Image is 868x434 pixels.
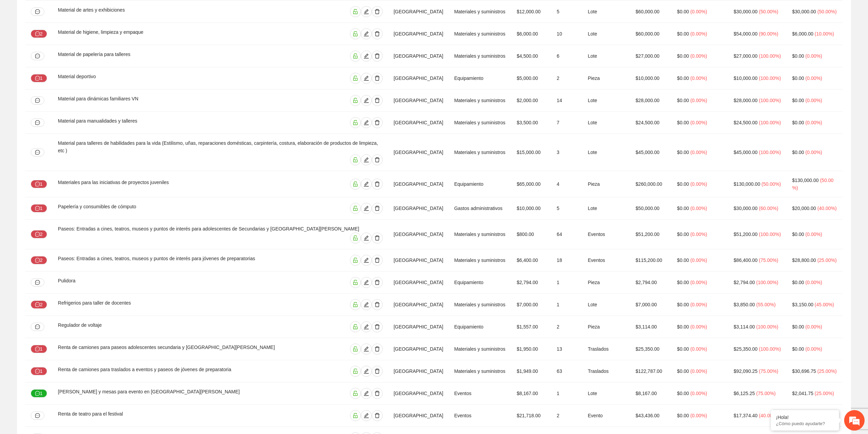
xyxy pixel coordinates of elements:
span: ( 0.00% ) [805,150,822,155]
td: 7 [551,112,582,134]
td: Equipamiento [449,67,511,89]
button: delete [372,299,383,310]
span: edit [361,53,371,59]
span: message [35,31,40,37]
button: message [31,96,44,104]
button: unlock [350,255,361,266]
td: $800.00 [511,220,551,249]
button: delete [372,117,383,128]
span: message [35,280,40,285]
td: Materiales y suministros [449,249,511,271]
button: delete [372,73,383,84]
span: unlock [350,206,361,211]
span: message [35,98,40,103]
span: unlock [350,413,361,418]
div: Material de artes y exhibiciones [58,6,237,17]
span: $0.00 [677,206,689,211]
button: delete [372,255,383,266]
td: 18 [551,249,582,271]
button: edit [361,154,372,165]
span: ( 0.00% ) [690,206,707,211]
button: delete [372,233,383,243]
td: [GEOGRAPHIC_DATA] [388,89,449,112]
span: ( 100.00% ) [759,150,781,155]
span: edit [361,98,371,103]
td: $24,500.00 [630,112,672,134]
button: delete [372,28,383,39]
button: delete [372,366,383,377]
span: delete [372,9,382,14]
td: Materiales y suministros [449,112,511,134]
span: message [35,258,40,263]
button: edit [361,410,372,421]
button: delete [372,203,383,214]
td: Materiales y suministros [449,23,511,45]
td: Lote [583,1,630,23]
button: message [31,148,44,156]
button: unlock [350,277,361,288]
span: $130,000.00 [792,178,819,183]
span: unlock [350,53,361,59]
span: delete [372,280,382,285]
span: unlock [350,75,361,81]
span: $51,200.00 [734,232,757,237]
td: 5 [551,197,582,220]
span: $10,000.00 [734,75,757,81]
span: ( 90.00% ) [759,31,778,37]
span: $20,000.00 [792,206,816,211]
td: [GEOGRAPHIC_DATA] [388,220,449,249]
span: message [35,391,40,396]
td: Equipamiento [449,171,511,197]
span: $0.00 [677,181,689,187]
td: $4,500.00 [511,45,551,67]
span: $0.00 [792,120,804,125]
td: Eventos [583,220,630,249]
div: Paseos: Entradas a cines, teatros, museos y puntos de interés para jóvenes de preparatorias [58,255,303,266]
td: $65,000.00 [511,171,551,197]
button: message2 [31,230,47,238]
span: message [35,369,40,374]
span: ( 0.00% ) [690,75,707,81]
td: 64 [551,220,582,249]
td: $2,794.00 [630,271,672,294]
span: message [35,347,40,352]
span: edit [361,324,371,330]
button: delete [372,154,383,165]
span: edit [361,235,371,241]
td: 1 [551,271,582,294]
button: edit [361,73,372,84]
div: Material para talleres de habilidades para la vida (Estilismo, uñas, reparaciones domésticas, car... [58,139,383,154]
td: $51,200.00 [630,220,672,249]
button: message [31,52,44,60]
button: delete [372,344,383,354]
button: unlock [350,366,361,377]
td: $115,200.00 [630,249,672,271]
span: edit [361,120,371,125]
button: message1 [31,74,47,82]
button: delete [372,179,383,190]
div: Paseos: Entradas a cines, teatros, museos y puntos de interés para adolescentes de Secundarias y ... [58,225,383,233]
span: message [35,150,40,155]
span: ( 0.00% ) [690,9,707,14]
button: delete [372,410,383,421]
button: message [31,118,44,127]
button: edit [361,95,372,106]
button: unlock [350,28,361,39]
div: Material de papelería para talleres [58,51,240,61]
div: Pulidora [58,277,213,288]
td: Eventos [583,249,630,271]
span: $0.00 [792,98,804,103]
button: edit [361,299,372,310]
td: $50,000.00 [630,197,672,220]
span: delete [372,98,382,103]
span: delete [372,368,382,374]
span: $0.00 [677,98,689,103]
span: $0.00 [677,9,689,14]
button: delete [372,277,383,288]
span: edit [361,75,371,81]
td: $28,000.00 [630,89,672,112]
td: [GEOGRAPHIC_DATA] [388,197,449,220]
td: Pieza [583,171,630,197]
span: unlock [350,98,361,103]
span: ( 0.00% ) [690,150,707,155]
